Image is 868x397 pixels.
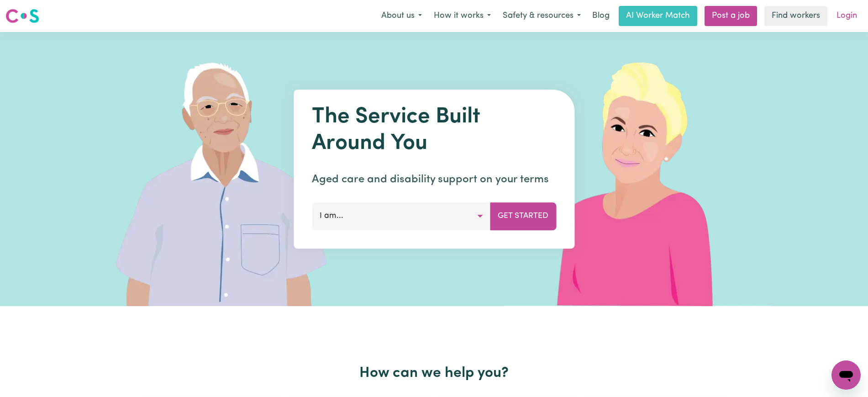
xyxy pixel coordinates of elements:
img: Careseekers logo [5,8,39,24]
button: About us [375,6,428,26]
a: Find workers [764,6,827,26]
a: Careseekers logo [5,5,39,26]
button: How it works [428,6,497,26]
h1: The Service Built Around You [312,104,556,157]
button: Safety & resources [497,6,587,26]
button: I am... [312,202,490,230]
a: Login [831,6,863,26]
p: Aged care and disability support on your terms [312,171,556,188]
a: Post a job [705,6,757,26]
h2: How can we help you? [138,365,730,382]
a: Blog [587,6,615,26]
a: AI Worker Match [619,6,697,26]
button: Get Started [490,202,556,230]
iframe: Button to launch messaging window [831,360,861,390]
